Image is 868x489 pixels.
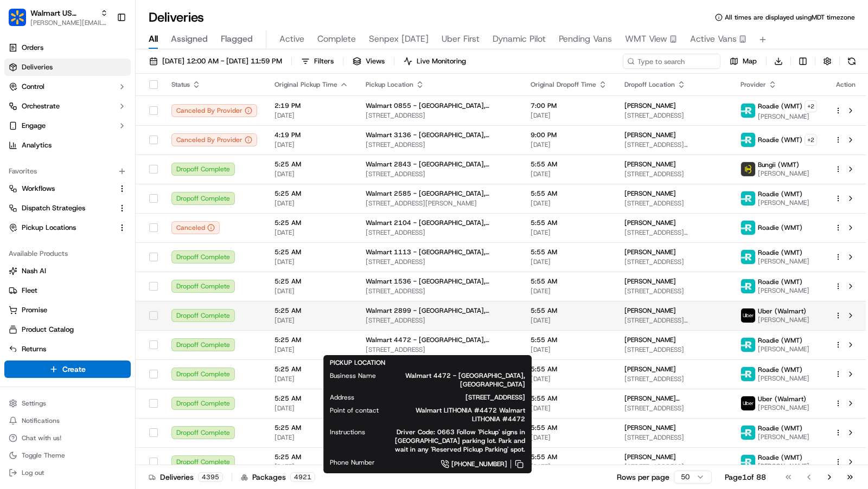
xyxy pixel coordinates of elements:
[4,465,131,480] button: Log out
[624,199,723,208] span: [STREET_ADDRESS]
[417,56,466,66] span: Live Monitoring
[30,18,108,27] button: [PERSON_NAME][EMAIL_ADDRESS][DOMAIN_NAME]
[366,189,513,198] span: Walmart 2585 - [GEOGRAPHIC_DATA], [GEOGRAPHIC_DATA]
[834,80,857,89] div: Action
[531,218,607,227] span: 5:55 AM
[531,248,607,256] span: 5:55 AM
[531,433,607,442] span: [DATE]
[23,103,42,123] img: 5e9a9d7314ff4150bce227a61376b483.jpg
[49,114,149,123] div: We're available if you need us!
[275,248,348,256] span: 5:25 AM
[9,223,113,233] a: Pickup Locations
[624,306,676,315] span: [PERSON_NAME]
[4,245,131,262] div: Available Products
[22,140,52,150] span: Analytics
[11,140,73,149] div: Past conversations
[9,203,113,213] a: Dispatch Strategies
[11,10,33,32] img: Nash
[171,133,257,146] button: Canceled By Provider
[4,163,131,180] div: Favorites
[758,248,802,257] span: Roadie (WMT)
[317,33,356,46] span: Complete
[531,140,607,149] span: [DATE]
[493,33,546,46] span: Dynamic Pilot
[758,102,802,111] span: Roadie (WMT)
[275,365,348,374] span: 5:25 AM
[392,458,525,470] a: [PHONE_NUMBER]
[171,221,220,234] button: Canceled
[366,345,513,354] span: [STREET_ADDRESS]
[758,316,809,324] span: [PERSON_NAME]
[330,428,365,436] span: Instructions
[22,203,85,213] span: Dispatch Strategies
[11,243,20,252] div: 📗
[531,101,607,110] span: 7:00 PM
[314,56,334,66] span: Filters
[758,278,802,286] span: Roadie (WMT)
[22,434,61,442] span: Chat with us!
[4,340,131,358] button: Returns
[275,375,348,383] span: [DATE]
[366,140,513,149] span: [STREET_ADDRESS]
[805,134,817,146] button: +2
[92,243,100,252] div: 💻
[758,336,802,345] span: Roadie (WMT)
[624,287,723,295] span: [STREET_ADDRESS]
[9,344,126,354] a: Returns
[4,200,131,217] button: Dispatch Strategies
[22,399,46,408] span: Settings
[741,250,755,264] img: roadie-logo-v2.jpg
[531,199,607,208] span: [DATE]
[330,358,385,367] span: PICKUP LOCATION
[366,248,513,256] span: Walmart 1113 - [GEOGRAPHIC_DATA], [GEOGRAPHIC_DATA]
[624,101,676,110] span: [PERSON_NAME]
[531,453,607,461] span: 5:55 AM
[22,82,44,92] span: Control
[4,430,131,446] button: Chat with us!
[275,111,348,120] span: [DATE]
[22,121,46,131] span: Engage
[741,279,755,293] img: roadie-logo-v2.jpg
[758,453,802,462] span: Roadie (WMT)
[372,393,525,402] span: [STREET_ADDRESS]
[4,137,131,154] a: Analytics
[741,338,755,352] img: roadie-logo-v2.jpg
[758,365,802,374] span: Roadie (WMT)
[275,423,348,432] span: 5:25 AM
[9,325,126,334] a: Product Catalog
[624,433,723,442] span: [STREET_ADDRESS]
[275,131,348,139] span: 4:19 PM
[22,62,53,72] span: Deliveries
[366,80,413,89] span: Pickup Location
[275,218,348,227] span: 5:25 AM
[366,199,513,208] span: [STREET_ADDRESS][PERSON_NAME]
[4,59,131,76] a: Deliveries
[758,223,802,232] span: Roadie (WMT)
[22,223,76,233] span: Pickup Locations
[90,197,94,205] span: •
[366,101,513,110] span: Walmart 0855 - [GEOGRAPHIC_DATA], [GEOGRAPHIC_DATA]
[758,345,809,353] span: [PERSON_NAME]
[531,316,607,325] span: [DATE]
[624,375,723,383] span: [STREET_ADDRESS]
[393,371,525,389] span: Walmart 4472 - [GEOGRAPHIC_DATA], [GEOGRAPHIC_DATA]
[531,131,607,139] span: 9:00 PM
[330,393,354,402] span: Address
[30,8,96,18] button: Walmart US Stores
[366,258,513,266] span: [STREET_ADDRESS]
[11,186,28,204] img: Charles Folsom
[623,54,720,69] input: Type to search
[531,306,607,315] span: 5:55 AM
[348,54,390,69] button: Views
[4,219,131,236] button: Pickup Locations
[743,56,757,66] span: Map
[382,428,525,454] span: Driver Code: 0663 Follow 'Pickup' signs in [GEOGRAPHIC_DATA] parking lot. Park and wait in any 'R...
[399,54,471,69] button: Live Monitoring
[275,316,348,325] span: [DATE]
[758,112,817,121] span: [PERSON_NAME]
[103,242,174,253] span: API Documentation
[366,160,513,169] span: Walmart 2843 - [GEOGRAPHIC_DATA], [GEOGRAPHIC_DATA]
[28,69,195,81] input: Got a question? Start typing here...
[34,197,88,205] span: [PERSON_NAME]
